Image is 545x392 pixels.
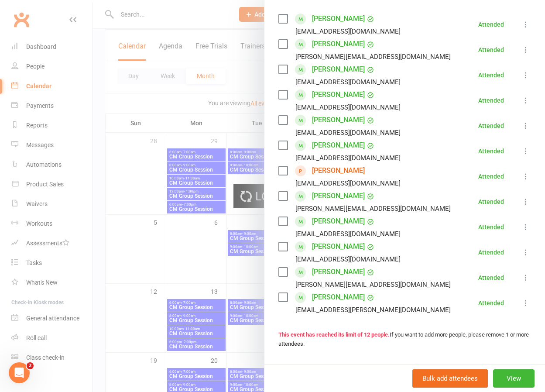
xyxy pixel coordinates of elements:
[478,224,504,230] div: Attended
[295,254,401,265] div: [EMAIL_ADDRESS][DOMAIN_NAME]
[478,300,504,306] div: Attended
[295,279,451,290] div: [PERSON_NAME][EMAIL_ADDRESS][DOMAIN_NAME]
[295,203,451,214] div: [PERSON_NAME][EMAIL_ADDRESS][DOMAIN_NAME]
[478,199,504,205] div: Attended
[478,173,504,179] div: Attended
[312,240,365,254] a: [PERSON_NAME]
[295,228,401,240] div: [EMAIL_ADDRESS][DOMAIN_NAME]
[312,265,365,279] a: [PERSON_NAME]
[295,26,401,37] div: [EMAIL_ADDRESS][DOMAIN_NAME]
[312,138,365,152] a: [PERSON_NAME]
[478,123,504,129] div: Attended
[278,331,390,338] strong: This event has reached its limit of 12 people.
[478,148,504,154] div: Attended
[312,164,365,178] a: [PERSON_NAME]
[295,102,401,113] div: [EMAIL_ADDRESS][DOMAIN_NAME]
[478,47,504,53] div: Attended
[478,97,504,103] div: Attended
[312,214,365,228] a: [PERSON_NAME]
[312,37,365,51] a: [PERSON_NAME]
[295,51,451,62] div: [PERSON_NAME][EMAIL_ADDRESS][DOMAIN_NAME]
[295,304,451,316] div: [EMAIL_ADDRESS][PERSON_NAME][DOMAIN_NAME]
[295,76,401,88] div: [EMAIL_ADDRESS][DOMAIN_NAME]
[312,12,365,26] a: [PERSON_NAME]
[27,362,34,369] span: 2
[312,113,365,127] a: [PERSON_NAME]
[478,275,504,281] div: Attended
[478,249,504,255] div: Attended
[478,21,504,28] div: Attended
[295,152,401,164] div: [EMAIL_ADDRESS][DOMAIN_NAME]
[9,362,30,383] iframe: Intercom live chat
[312,88,365,102] a: [PERSON_NAME]
[312,290,365,304] a: [PERSON_NAME]
[312,62,365,76] a: [PERSON_NAME]
[278,330,531,349] div: If you want to add more people, please remove 1 or more attendees.
[493,369,535,388] button: View
[312,189,365,203] a: [PERSON_NAME]
[412,369,488,388] button: Bulk add attendees
[295,127,401,138] div: [EMAIL_ADDRESS][DOMAIN_NAME]
[295,178,401,189] div: [EMAIL_ADDRESS][DOMAIN_NAME]
[478,72,504,78] div: Attended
